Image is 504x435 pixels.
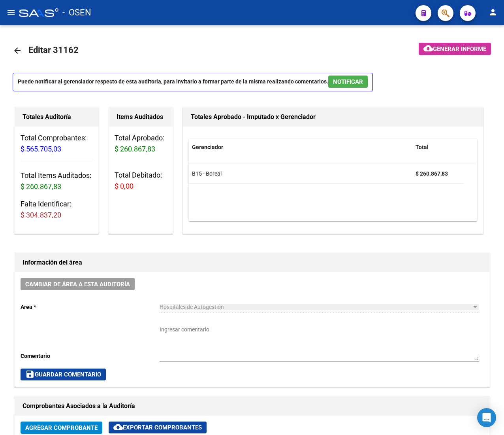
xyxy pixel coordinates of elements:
[488,8,498,17] mat-icon: person
[115,145,155,153] span: $ 260.867,83
[117,111,164,123] h1: Items Auditados
[113,424,202,431] span: Exportar Comprobantes
[21,369,106,380] button: Guardar Comentario
[189,139,412,156] datatable-header-cell: Gerenciador
[25,424,98,431] span: Agregar Comprobante
[21,352,160,360] p: Comentario
[13,46,22,55] mat-icon: arrow_back
[21,182,61,191] span: $ 260.867,83
[23,256,481,269] h1: Información del área
[21,170,92,192] h3: Total Items Auditados:
[25,369,35,379] mat-icon: save
[23,111,90,123] h1: Totales Auditoría
[416,144,429,150] span: Total
[115,170,166,192] h3: Total Debitado:
[25,281,130,288] span: Cambiar de área a esta auditoría
[21,211,61,219] span: $ 304.837,20
[21,422,102,434] button: Agregar Comprobante
[21,145,61,153] span: $ 565.705,03
[191,111,475,123] h1: Totales Aprobado - Imputado x Gerenciador
[21,278,135,290] button: Cambiar de área a esta auditoría
[477,408,496,427] div: Open Intercom Messenger
[62,4,91,21] span: - OSEN
[115,132,166,155] h3: Total Aprobado:
[23,400,481,412] h1: Comprobantes Asociados a la Auditoría
[109,422,207,433] button: Exportar Comprobantes
[113,422,123,432] mat-icon: cloud_download
[21,303,160,311] p: Area *
[423,43,433,53] mat-icon: cloud_download
[333,78,363,85] span: NOTIFICAR
[21,132,92,155] h3: Total Comprobantes:
[192,170,222,177] span: B15 - Boreal
[25,371,101,378] span: Guardar Comentario
[416,170,448,177] strong: $ 260.867,83
[412,139,464,156] datatable-header-cell: Total
[419,43,491,55] button: Generar informe
[6,8,16,17] mat-icon: menu
[433,45,486,53] span: Generar informe
[160,304,224,310] span: Hospitales de Autogestión
[115,182,134,190] span: $ 0,00
[28,45,79,55] span: Editar 31162
[328,76,368,88] button: NOTIFICAR
[21,199,92,221] h3: Falta Identificar:
[13,73,373,91] p: Puede notificar al gerenciador respecto de esta auditoria, para invitarlo a formar parte de la mi...
[192,144,223,150] span: Gerenciador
